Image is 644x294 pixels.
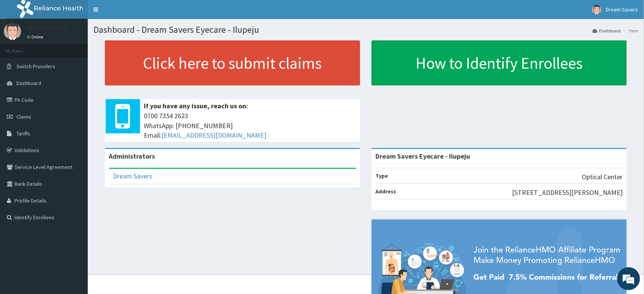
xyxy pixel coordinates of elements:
[375,172,388,179] b: Type
[144,111,356,140] span: 0700 7354 2623 WhatsApp: [PHONE_NUMBER] Email:
[375,188,396,195] b: Address
[4,23,21,40] img: User Image
[16,130,30,137] span: Tariffs
[16,80,41,87] span: Dashboard
[372,40,627,85] a: How to Identify Enrollees
[93,25,638,35] h1: Dashboard - Dream Savers Eyecare - Ilupeju
[592,5,602,14] img: User Image
[606,6,638,13] span: Dream Savers
[375,152,470,161] strong: Dream Savers Eyecare - Ilupeju
[113,172,152,180] a: Dream Savers
[512,188,623,198] p: [STREET_ADDRESS][PERSON_NAME]
[105,40,360,85] a: Click here to submit claims
[109,152,155,161] b: Administrators
[161,131,266,140] a: [EMAIL_ADDRESS][DOMAIN_NAME]
[144,101,248,110] b: If you have any issue, reach us on:
[622,27,638,34] li: Here
[27,25,67,32] p: Dream Savers
[16,113,31,120] span: Claims
[16,63,55,70] span: Switch Providers
[593,27,621,34] a: Dashboard
[582,172,623,182] p: Optical Center
[27,34,45,40] a: Online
